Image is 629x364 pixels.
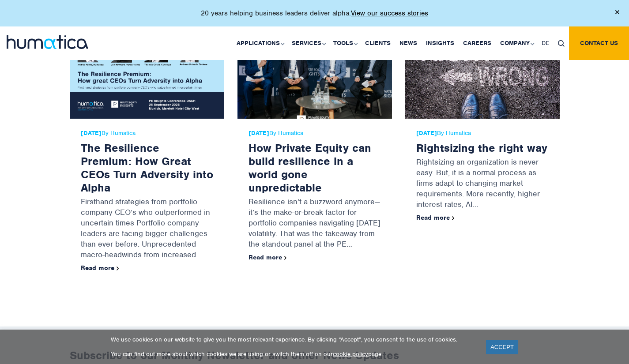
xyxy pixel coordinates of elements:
img: How Private Equity can build resilience in a world gone unpredictable [237,38,392,119]
strong: [DATE] [416,129,437,137]
p: Rightsizing an organization is never easy. But, it is a normal process as firms adapt to changing... [416,154,549,214]
a: Data Protection Policy [69,58,130,65]
input: Last name* [148,2,292,19]
a: The Resilience Premium: How Great CEOs Turn Adversity into Alpha [81,141,213,195]
a: News [395,26,422,60]
img: arrowicon [117,266,119,270]
a: Clients [361,26,395,60]
a: cookie policy [333,350,368,358]
strong: [DATE] [81,129,102,137]
input: I agree to Humatica'sData Protection Policyand that Humatica may use my data to contact e via ema... [2,59,8,64]
a: Careers [459,26,496,60]
a: How Private Equity can build resilience in a world gone unpredictable [249,141,371,195]
img: search_icon [558,40,565,47]
p: Firsthand strategies from portfolio company CEO’s who outperformed in uncertain times Portfolio c... [81,194,213,264]
a: Applications [232,26,287,60]
a: ACCEPT [486,340,518,354]
a: Read more [416,214,455,221]
img: logo [7,35,88,49]
a: Company [496,26,537,60]
input: Email* [148,29,292,47]
a: View our success stories [351,9,428,18]
a: Contact us [569,26,629,60]
a: Read more [249,253,287,261]
span: By Humatica [81,130,213,137]
a: Read more [81,264,119,272]
a: Services [287,26,329,60]
img: arrowicon [284,256,287,260]
img: Rightsizing the right way [405,38,560,119]
img: arrowicon [452,216,455,220]
a: DE [537,26,554,60]
strong: [DATE] [249,129,269,137]
p: 20 years helping business leaders deliver alpha. [201,9,428,18]
span: By Humatica [416,130,549,137]
p: Resilience isn’t a buzzword anymore—it’s the make-or-break factor for portfolio companies navigat... [249,194,381,254]
p: I agree to Humatica's and that Humatica may use my data to contact e via email. [11,58,272,73]
p: We use cookies on our website to give you the most relevant experience. By clicking “Accept”, you... [111,336,475,343]
a: Insights [422,26,459,60]
span: DE [542,39,549,47]
p: You can find out more about which cookies we are using or switch them off on our page. [111,350,475,358]
a: Rightsizing the right way [416,141,547,155]
img: The Resilience Premium: How Great CEOs Turn Adversity into Alpha [70,38,224,119]
span: By Humatica [249,130,381,137]
a: Tools [329,26,361,60]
